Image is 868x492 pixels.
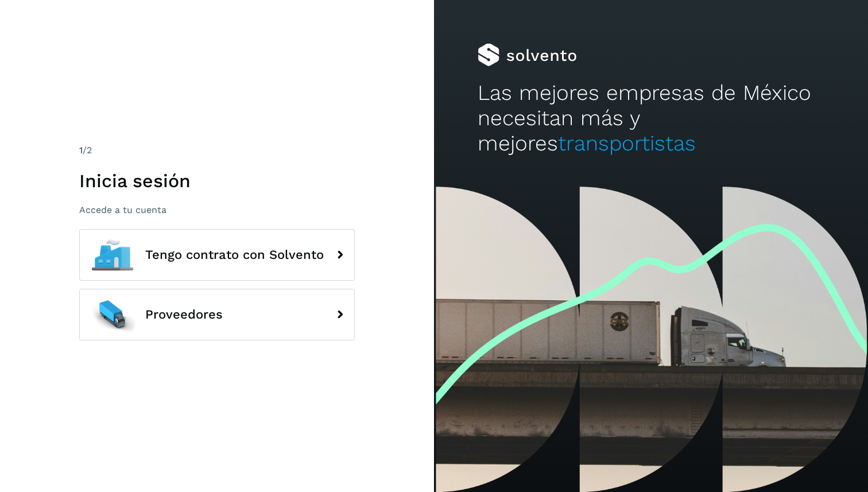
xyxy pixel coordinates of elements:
h2: Las mejores empresas de México necesitan más y mejores [478,80,825,157]
h1: Inicia sesión [79,170,355,192]
div: /2 [79,144,355,157]
span: 1 [79,145,83,156]
span: Tengo contrato con Solvento [145,248,324,262]
span: transportistas [558,131,696,156]
p: Accede a tu cuenta [79,204,355,215]
span: Proveedores [145,308,223,321]
button: Tengo contrato con Solvento [79,229,355,281]
button: Proveedores [79,289,355,340]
